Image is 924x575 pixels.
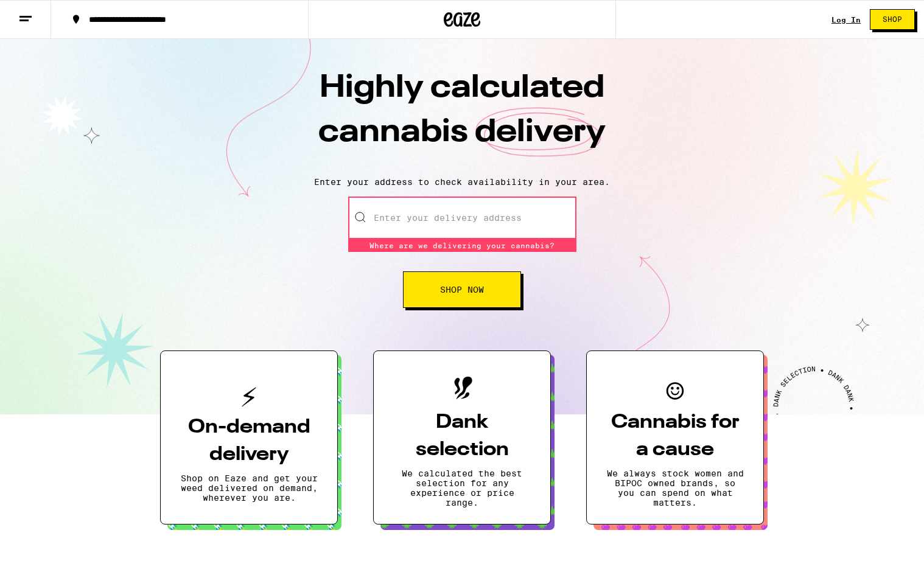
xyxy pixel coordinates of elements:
p: We always stock women and BIPOC owned brands, so you can spend on what matters. [606,469,744,507]
div: Where are we delivering your cannabis? [348,239,576,252]
button: Cannabis for a causeWe always stock women and BIPOC owned brands, so you can spend on what matters. [586,350,764,524]
p: Shop on Eaze and get your weed delivered on demand, wherever you are. [180,473,318,503]
h1: Highly calculated cannabis delivery [249,66,675,167]
p: We calculated the best selection for any experience or price range. [393,469,531,507]
h3: Dank selection [393,409,531,464]
button: Shop Now [403,271,521,308]
a: Shop [861,9,924,30]
input: Enter your delivery address [348,197,576,239]
h3: Cannabis for a cause [606,409,744,464]
a: Log In [831,16,861,24]
button: Shop [870,9,915,30]
span: Shop Now [440,285,484,294]
p: Enter your address to check availability in your area. [12,177,912,187]
span: Shop [883,16,902,23]
h3: On-demand delivery [180,414,318,469]
button: Dank selectionWe calculated the best selection for any experience or price range. [373,350,551,524]
button: On-demand deliveryShop on Eaze and get your weed delivered on demand, wherever you are. [160,350,338,524]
